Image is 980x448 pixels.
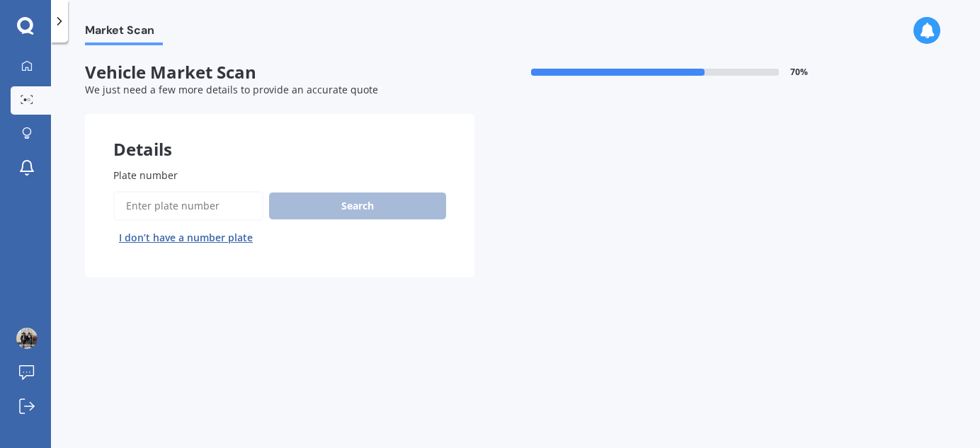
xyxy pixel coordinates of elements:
input: Enter plate number [113,191,263,221]
span: Market Scan [85,23,163,42]
button: I don’t have a number plate [113,226,258,249]
img: ACg8ocL4-pnwA8MjVQajDJvzaOu22W5Nbpe9sNCjnxIJgyxXBTkL232B=s96-c [16,328,38,349]
div: Details [85,114,474,156]
span: We just need a few more details to provide an accurate quote [85,83,378,96]
span: Vehicle Market Scan [85,62,474,83]
span: Plate number [113,168,178,182]
span: 70 % [790,67,808,77]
